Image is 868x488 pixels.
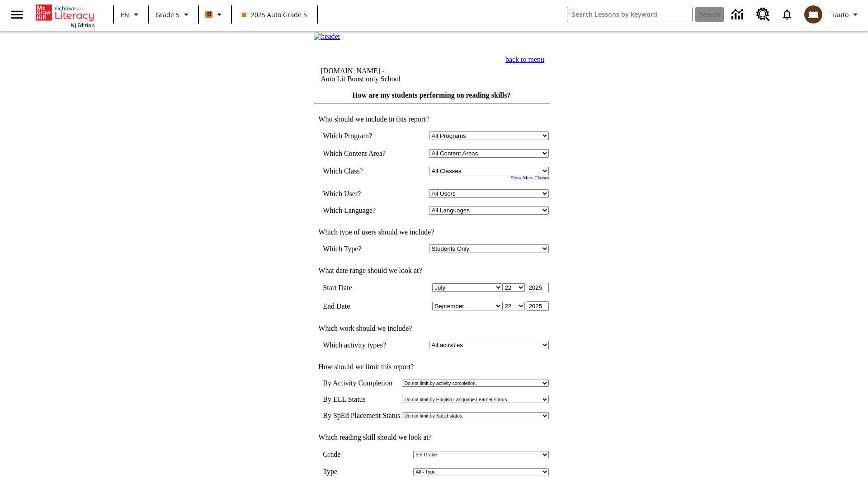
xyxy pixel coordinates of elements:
button: Grade: Grade 5, Select a grade [152,6,195,23]
span: EN [121,10,129,19]
span: B [207,9,211,20]
img: avatar image [804,5,822,23]
span: Grade 5 [156,10,179,19]
td: Which type of users should we include? [314,228,549,236]
a: Notifications [775,3,799,26]
a: back to menu [505,56,544,63]
button: Boost Class color is orange. Change class color [202,6,228,23]
button: Open side menu [4,1,30,28]
td: Which activity types? [323,341,399,349]
td: How should we limit this report? [314,363,549,371]
a: Show More Classes [511,175,549,180]
td: Grade [323,450,349,459]
td: By ELL Status [323,395,400,404]
td: Which reading skill should we look at? [314,433,549,441]
a: Resource Center, Will open in new tab [751,2,775,27]
nobr: Which Content Area? [323,150,386,157]
td: By SpEd Placement Status [323,412,400,420]
span: NJ Edition [71,22,94,28]
td: Which work should we include? [314,324,549,333]
button: Language: EN, Select a language [117,6,146,23]
td: Which Type? [323,244,399,253]
button: Profile/Settings [828,6,864,23]
td: Which Class? [323,167,399,175]
img: header [314,33,340,41]
td: Which Program? [323,131,399,140]
td: Which User? [323,189,399,198]
td: Type [323,468,344,476]
td: Start Date [323,283,399,292]
td: Which Language? [323,206,399,215]
td: By Activity Completion [323,379,400,387]
nobr: Auto Lit Boost only School [321,75,401,83]
a: Data Center [726,2,751,27]
td: End Date [323,301,399,311]
td: Who should we include in this report? [314,115,549,123]
span: Tauto [831,10,849,19]
button: Select a new avatar [799,3,828,26]
input: search field [567,7,692,22]
div: Home [36,3,94,28]
span: 2025 Auto Grade 5 [242,10,307,19]
a: How are my students performing on reading skills? [352,91,510,99]
td: [DOMAIN_NAME] - [321,67,458,83]
td: What date range should we look at? [314,267,549,275]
